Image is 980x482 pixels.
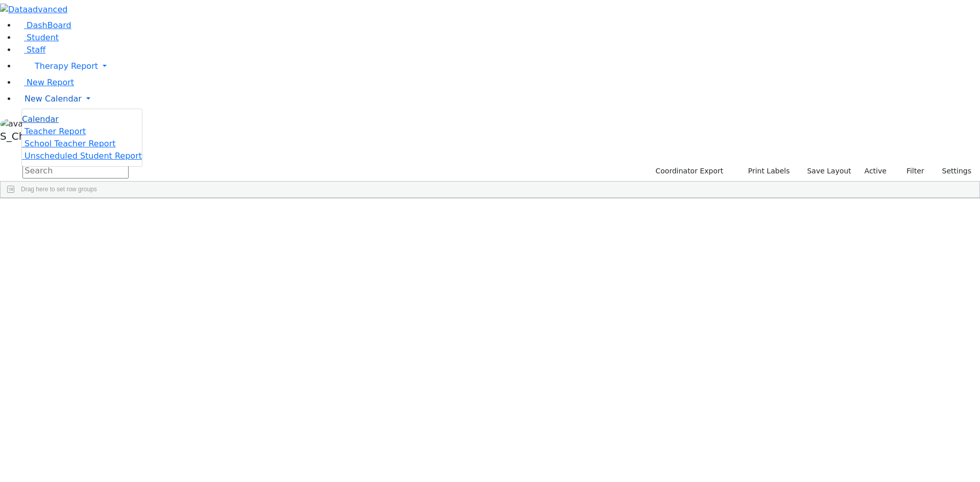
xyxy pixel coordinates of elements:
[16,20,71,30] a: DashBoard
[24,94,82,104] span: New Calendar
[24,151,142,161] span: Unscheduled Student Report
[22,113,59,125] a: Calendar
[27,33,59,42] span: Student
[22,114,59,124] span: Calendar
[27,20,71,30] span: DashBoard
[736,163,794,179] button: Print Labels
[649,163,728,179] button: Coordinator Export
[893,163,929,179] button: Filter
[22,126,86,136] a: Teacher Report
[22,139,115,148] a: School Teacher Report
[24,126,86,136] span: Teacher Report
[929,163,976,179] button: Settings
[16,45,45,55] a: Staff
[35,61,98,71] span: Therapy Report
[24,139,115,148] span: School Teacher Report
[16,89,980,109] a: New Calendar
[22,151,142,161] a: Unscheduled Student Report
[16,33,59,42] a: Student
[27,45,45,55] span: Staff
[22,163,129,179] input: Search
[21,186,97,193] span: Drag here to set row groups
[16,56,980,77] a: Therapy Report
[27,78,74,87] span: New Report
[21,109,142,167] ul: Therapy Report
[860,163,891,179] label: Active
[16,78,74,87] a: New Report
[802,163,855,179] button: Save Layout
